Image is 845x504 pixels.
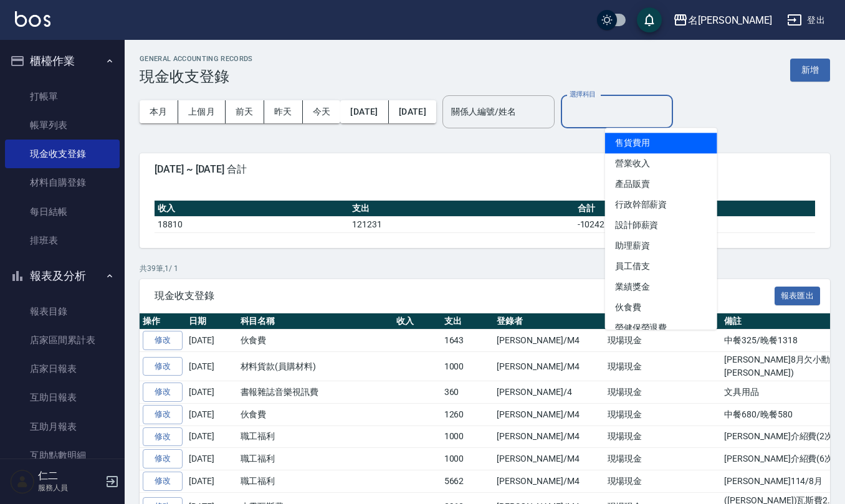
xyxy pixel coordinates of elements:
td: [DATE] [186,448,237,470]
a: 修改 [143,331,183,350]
th: 登錄者 [494,313,604,330]
td: [PERSON_NAME]/M4 [494,330,604,352]
li: 行政幹部薪資 [605,194,717,215]
a: 帳單列表 [5,111,120,140]
th: 收入 [393,313,441,330]
td: 現場現金 [604,381,667,404]
td: [PERSON_NAME]/M4 [494,470,604,493]
a: 互助月報表 [5,412,120,441]
button: [DATE] [389,100,436,123]
a: 打帳單 [5,82,120,111]
button: 上個月 [178,100,226,123]
td: 1643 [441,330,494,352]
td: [PERSON_NAME]/M4 [494,448,604,470]
a: 新增 [790,64,830,75]
a: 修改 [143,405,183,424]
td: 現場現金 [604,470,667,493]
td: -102421 [575,216,815,232]
h5: 仁二 [38,470,102,482]
button: 報表及分析 [5,260,120,292]
button: 新增 [790,59,830,82]
td: 職工福利 [237,426,393,448]
button: 本月 [140,100,178,123]
td: 材料貨款(員購材料) [237,352,393,381]
td: 職工福利 [237,448,393,470]
h3: 現金收支登錄 [140,68,253,85]
td: 現場現金 [604,330,667,352]
li: 勞健保勞退費 [605,318,717,338]
button: 登出 [782,9,830,32]
td: 伙食費 [237,403,393,426]
button: 前天 [226,100,264,123]
button: 今天 [303,100,341,123]
a: 修改 [143,472,183,491]
td: 1260 [441,403,494,426]
a: 修改 [143,427,183,447]
td: 現場現金 [604,352,667,381]
td: 職工福利 [237,470,393,493]
td: 伙食費 [237,330,393,352]
th: 收入 [155,201,349,217]
td: 18810 [155,216,349,232]
td: 1000 [441,426,494,448]
th: 合計 [575,201,815,217]
button: 報表匯出 [775,287,821,306]
td: [DATE] [186,330,237,352]
li: 營業收入 [605,153,717,174]
li: 伙食費 [605,297,717,318]
td: [PERSON_NAME]/M4 [494,426,604,448]
td: 1000 [441,448,494,470]
a: 店家日報表 [5,354,120,383]
button: 櫃檯作業 [5,45,120,77]
td: 360 [441,381,494,404]
td: [PERSON_NAME]/M4 [494,352,604,381]
li: 業績獎金 [605,277,717,297]
td: [DATE] [186,352,237,381]
button: 昨天 [264,100,303,123]
td: 121231 [349,216,575,232]
p: 共 39 筆, 1 / 1 [140,263,830,274]
li: 產品販賣 [605,174,717,194]
th: 支出 [441,313,494,330]
button: [DATE] [340,100,388,123]
td: [DATE] [186,426,237,448]
th: 操作 [140,313,186,330]
p: 服務人員 [38,482,102,493]
span: [DATE] ~ [DATE] 合計 [155,163,815,176]
button: save [637,7,662,32]
td: [DATE] [186,403,237,426]
a: 修改 [143,357,183,376]
a: 排班表 [5,226,120,255]
label: 選擇科目 [570,90,596,99]
a: 材料自購登錄 [5,168,120,197]
h2: GENERAL ACCOUNTING RECORDS [140,55,253,63]
li: 售貨費用 [605,133,717,153]
td: [DATE] [186,381,237,404]
td: [DATE] [186,470,237,493]
a: 現金收支登錄 [5,140,120,168]
a: 修改 [143,449,183,468]
button: 名[PERSON_NAME] [668,7,777,33]
span: 現金收支登錄 [155,290,775,302]
th: 收付方式 [604,313,667,330]
li: 助理薪資 [605,235,717,256]
td: [PERSON_NAME]/M4 [494,403,604,426]
th: 支出 [349,201,575,217]
td: 1000 [441,352,494,381]
td: 現場現金 [604,403,667,426]
li: 設計師薪資 [605,215,717,235]
img: Logo [15,11,50,27]
a: 互助點數明細 [5,441,120,470]
td: [PERSON_NAME]/4 [494,381,604,404]
th: 科目名稱 [237,313,393,330]
th: 日期 [186,313,237,330]
td: 現場現金 [604,448,667,470]
a: 報表匯出 [775,289,821,301]
div: 名[PERSON_NAME] [688,12,772,28]
a: 每日結帳 [5,197,120,226]
td: 書報雜誌音樂視訊費 [237,381,393,404]
a: 報表目錄 [5,297,120,326]
a: 店家區間累計表 [5,326,120,354]
td: 現場現金 [604,426,667,448]
img: Person [10,469,35,494]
